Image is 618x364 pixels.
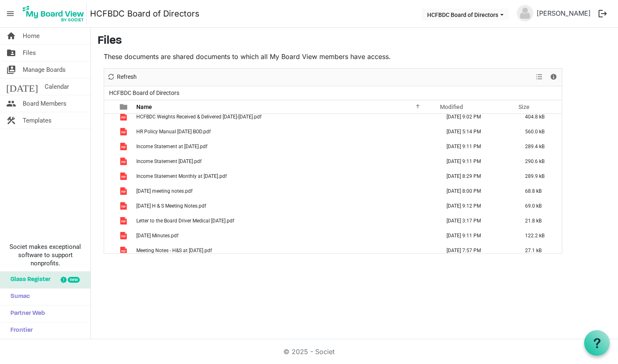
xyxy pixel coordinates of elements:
td: Income Statement Monthly at April 30, 2025.pdf is template cell column header Name [134,169,438,184]
span: Manage Boards [23,61,66,78]
span: menu [2,6,18,21]
td: checkbox [104,109,115,124]
span: Templates [23,112,52,129]
div: new [68,277,80,283]
span: HR Policy Manual [DATE] BOD.pdf [136,129,211,135]
td: 289.9 kB is template cell column header Size [516,169,562,184]
span: Income Statement [DATE].pdf [136,158,202,164]
div: Details [547,69,561,86]
a: My Board View Logo [20,3,90,24]
td: is template cell column header type [115,199,134,213]
td: Income Statement at May 2025.pdf is template cell column header Name [134,139,438,154]
td: is template cell column header type [115,243,134,258]
td: January 27, 2025 meeting notes.pdf is template cell column header Name [134,184,438,199]
td: Income Statement May 2025.pdf is template cell column header Name [134,154,438,169]
span: Board Members [23,95,67,112]
td: is template cell column header type [115,228,134,243]
td: is template cell column header type [115,184,134,199]
td: September 19, 2024 5:14 PM column header Modified [438,124,516,139]
td: June 19, 2025 9:11 PM column header Modified [438,139,516,154]
span: Frontier [6,322,33,339]
span: Glass Register [6,272,50,288]
td: HR Policy Manual Sept 2024 BOD.pdf is template cell column header Name [134,124,438,139]
span: home [6,28,16,44]
td: 404.8 kB is template cell column header Size [516,109,562,124]
span: Refresh [116,72,138,82]
img: My Board View Logo [20,3,87,24]
td: 27.1 kB is template cell column header Size [516,243,562,258]
div: View [532,69,547,86]
button: Details [548,72,559,82]
span: people [6,95,16,112]
td: May 2025 Minutes.pdf is template cell column header Name [134,228,438,243]
td: checkbox [104,154,115,169]
a: [PERSON_NAME] [533,5,594,21]
td: is template cell column header type [115,213,134,228]
span: Calendar [45,78,69,95]
td: is template cell column header type [115,139,134,154]
td: Letter to the Board Driver Medical June 2025.pdf is template cell column header Name [134,213,438,228]
span: Modified [440,104,463,110]
td: 122.2 kB is template cell column header Size [516,228,562,243]
a: © 2025 - Societ [283,347,335,356]
div: Refresh [104,69,140,86]
a: HCFBDC Board of Directors [90,5,200,22]
td: May 22, 2025 8:29 PM column header Modified [438,169,516,184]
td: 69.0 kB is template cell column header Size [516,199,562,213]
span: folder_shared [6,45,16,61]
td: 560.0 kB is template cell column header Size [516,124,562,139]
span: [DATE] meeting notes.pdf [136,188,193,194]
td: June 19, 2025 9:12 PM column header Modified [438,199,516,213]
td: June 19, 2025 9:11 PM column header Modified [438,154,516,169]
span: construction [6,112,16,129]
td: checkbox [104,124,115,139]
span: Partner Web [6,305,45,322]
td: checkbox [104,243,115,258]
span: Societ makes exceptional software to support nonprofits. [4,243,87,267]
span: Meeting Notes - H&S at [DATE].pdf [136,248,212,253]
td: is template cell column header type [115,124,134,139]
span: [DATE] H & S Meeting Notes.pdf [136,203,206,209]
button: Refresh [106,72,138,82]
td: is template cell column header type [115,169,134,184]
button: View dropdownbutton [534,72,544,82]
td: checkbox [104,184,115,199]
td: October 24, 2024 7:57 PM column header Modified [438,243,516,258]
span: Income Statement at [DATE].pdf [136,144,207,149]
td: checkbox [104,199,115,213]
span: switch_account [6,61,16,78]
td: 68.8 kB is template cell column header Size [516,184,562,199]
button: logout [594,5,611,22]
td: checkbox [104,169,115,184]
span: Income Statement Monthly at [DATE].pdf [136,173,227,179]
span: Files [23,45,36,61]
td: 290.6 kB is template cell column header Size [516,154,562,169]
span: Letter to the Board Driver Medical [DATE].pdf [136,218,234,224]
span: Sumac [6,288,30,305]
td: January 27, 2025 8:00 PM column header Modified [438,184,516,199]
img: no-profile-picture.svg [517,5,533,21]
td: checkbox [104,139,115,154]
td: HCFBDC Weights Received & Delivered 2009-2024.pdf is template cell column header Name [134,109,438,124]
td: 21.8 kB is template cell column header Size [516,213,562,228]
span: [DATE] [6,78,38,95]
td: checkbox [104,213,115,228]
td: checkbox [104,228,115,243]
td: Meeting Notes - H&S at Sept 30 2024.pdf is template cell column header Name [134,243,438,258]
span: HCFBDC Board of Directors [107,88,181,98]
span: [DATE] Minutes.pdf [136,233,178,239]
td: January 23, 2025 9:02 PM column header Modified [438,109,516,124]
td: June 19, 2025 9:11 PM column header Modified [438,228,516,243]
td: is template cell column header type [115,109,134,124]
p: These documents are shared documents to which all My Board View members have access. [104,52,562,61]
span: Size [518,104,530,110]
span: HCFBDC Weights Received & Delivered [DATE]-[DATE].pdf [136,114,261,120]
span: Name [136,104,152,110]
td: June 9 2025 H & S Meeting Notes.pdf is template cell column header Name [134,199,438,213]
h3: Files [97,34,611,48]
td: June 23, 2025 3:17 PM column header Modified [438,213,516,228]
span: Home [23,28,40,44]
button: HCFBDC Board of Directors dropdownbutton [422,9,509,20]
td: is template cell column header type [115,154,134,169]
td: 289.4 kB is template cell column header Size [516,139,562,154]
